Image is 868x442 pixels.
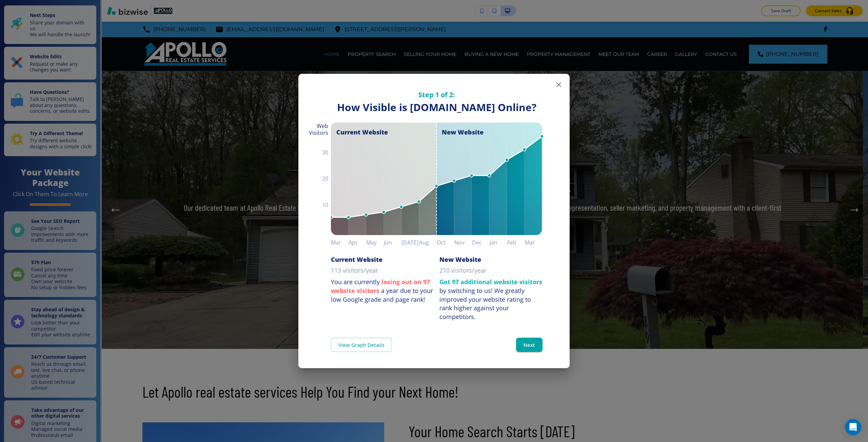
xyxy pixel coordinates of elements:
h6: Mar [525,238,542,247]
strong: Get 97 additional website visitors [439,278,542,286]
strong: losing out on 97 website visitors [331,278,430,295]
h6: May [366,238,384,247]
h6: Oct [437,238,454,247]
p: by switching to us! [439,278,542,321]
h6: New Website [439,255,481,264]
a: View Graph Details [331,338,392,352]
h6: Nov [454,238,472,247]
h6: Aug [419,238,437,247]
h6: Feb [507,238,525,247]
h6: Jun [384,238,401,247]
h6: [DATE] [401,238,419,247]
p: 210 visitors/year [439,266,487,275]
div: We greatly improved your website rating to rank higher against your competitors. [439,287,531,321]
p: You are currently a year due to your low Google grade and page rank! [331,278,434,304]
h6: Dec [472,238,490,247]
h6: Current Website [331,255,382,264]
h6: Mar [331,238,349,247]
h6: Jan [490,238,507,247]
button: Next [516,338,542,352]
p: 113 visitors/year [331,266,378,275]
div: Open Intercom Messenger [845,419,861,435]
h6: Apr [349,238,366,247]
